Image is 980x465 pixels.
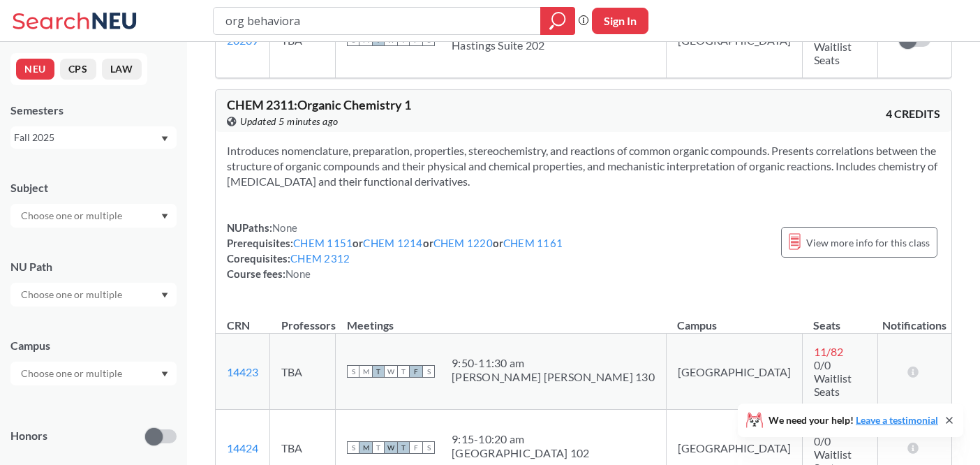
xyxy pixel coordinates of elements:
div: Campus [10,338,177,353]
span: S [422,365,435,378]
a: CHEM 1214 [363,237,422,249]
a: CHEM 1220 [433,237,493,249]
span: T [397,441,410,454]
span: S [347,441,359,454]
span: View more info for this class [806,234,930,251]
input: Choose one or multiple [14,286,131,303]
p: Honors [10,428,47,444]
a: CHEM 2312 [290,252,350,265]
input: Choose one or multiple [14,207,131,224]
div: Fall 2025Dropdown arrow [10,126,177,149]
div: Semesters [10,103,177,118]
button: CPS [60,59,96,80]
section: Introduces nomenclature, preparation, properties, stereochemistry, and reactions of common organi... [227,143,940,189]
th: Professors [270,304,336,334]
span: T [372,365,385,378]
div: Hastings Suite 202 [452,38,545,52]
span: Updated 5 minutes ago [240,114,339,129]
button: Sign In [592,8,648,34]
button: LAW [102,59,142,80]
span: 11 / 82 [814,345,843,358]
input: Class, professor, course number, "phrase" [224,9,530,33]
th: Notifications [877,304,951,334]
div: 9:50 - 11:30 am [452,356,655,370]
a: 14424 [227,441,258,455]
svg: Dropdown arrow [161,293,168,298]
svg: magnifying glass [549,11,566,31]
span: We need your help! [769,415,938,425]
th: Campus [666,304,802,334]
button: NEU [16,59,54,80]
td: [GEOGRAPHIC_DATA] [666,334,802,410]
div: 9:15 - 10:20 am [452,432,589,446]
div: Dropdown arrow [10,204,177,228]
span: 0/0 Waitlist Seats [814,27,852,66]
div: [GEOGRAPHIC_DATA] 102 [452,446,589,460]
span: 4 CREDITS [886,106,940,121]
a: 14423 [227,365,258,378]
div: NU Path [10,259,177,274]
span: 0/0 Waitlist Seats [814,358,852,398]
div: NUPaths: Prerequisites: or or or Corequisites: Course fees: [227,220,563,281]
span: W [385,441,397,454]
div: Dropdown arrow [10,362,177,385]
a: CHEM 1151 [293,237,352,249]
span: M [359,365,372,378]
div: Subject [10,180,177,195]
svg: Dropdown arrow [161,214,168,219]
a: CHEM 1161 [503,237,563,249]
svg: Dropdown arrow [161,136,168,142]
span: T [397,365,410,378]
span: None [272,221,297,234]
span: M [359,441,372,454]
div: magnifying glass [540,7,575,35]
th: Meetings [336,304,667,334]
a: Leave a testimonial [856,414,938,426]
span: CHEM 2311 : Organic Chemistry 1 [227,97,411,112]
td: TBA [270,334,336,410]
a: 20269 [227,34,258,47]
svg: Dropdown arrow [161,371,168,377]
span: F [410,441,422,454]
span: None [285,267,311,280]
span: S [347,365,359,378]
span: F [410,365,422,378]
th: Seats [802,304,877,334]
span: S [422,441,435,454]
span: T [372,441,385,454]
div: Fall 2025 [14,130,160,145]
div: CRN [227,318,250,333]
span: W [385,365,397,378]
input: Choose one or multiple [14,365,131,382]
div: [PERSON_NAME] [PERSON_NAME] 130 [452,370,655,384]
div: Dropdown arrow [10,283,177,307]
